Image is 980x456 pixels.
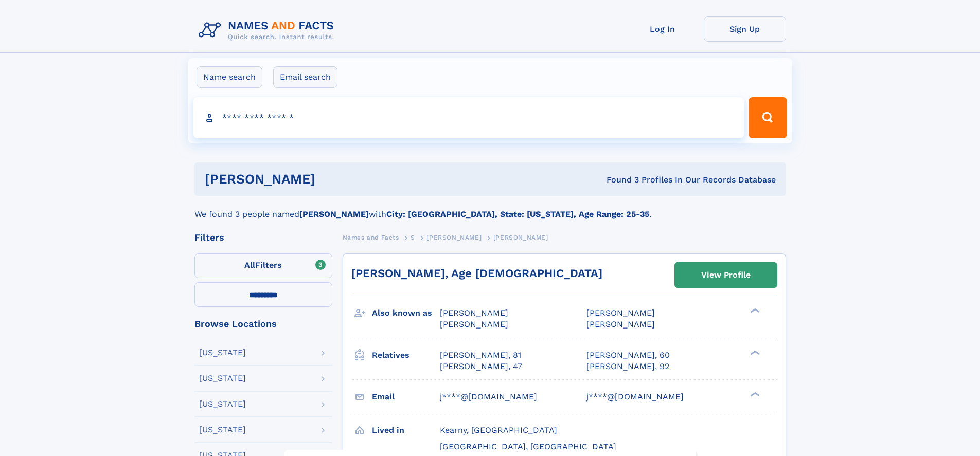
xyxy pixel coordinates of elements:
[386,209,649,219] b: City: [GEOGRAPHIC_DATA], State: [US_STATE], Age Range: 25-35
[197,66,262,88] label: Name search
[440,350,521,361] a: [PERSON_NAME], 81
[244,260,255,270] span: All
[343,231,399,244] a: Names and Facts
[411,231,415,244] a: S
[194,233,332,242] div: Filters
[199,400,246,408] div: [US_STATE]
[675,263,777,287] a: View Profile
[440,442,616,451] span: [GEOGRAPHIC_DATA], [GEOGRAPHIC_DATA]
[748,349,760,356] div: ❯
[199,349,246,357] div: [US_STATE]
[299,209,369,219] b: [PERSON_NAME]
[199,426,246,434] div: [US_STATE]
[586,319,655,329] span: [PERSON_NAME]
[586,350,670,361] a: [PERSON_NAME], 60
[586,308,655,318] span: [PERSON_NAME]
[621,16,704,42] a: Log In
[440,361,522,372] a: [PERSON_NAME], 47
[194,16,343,44] img: Logo Names and Facts
[426,231,482,244] a: [PERSON_NAME]
[194,319,332,329] div: Browse Locations
[440,319,508,329] span: [PERSON_NAME]
[461,174,776,186] div: Found 3 Profiles In Our Records Database
[372,422,440,439] h3: Lived in
[426,234,482,241] span: [PERSON_NAME]
[199,374,246,382] div: [US_STATE]
[194,253,332,278] label: Filters
[704,16,786,42] a: Sign Up
[372,346,440,364] h3: Relatives
[493,234,548,241] span: [PERSON_NAME]
[411,234,415,241] span: S
[193,97,744,138] input: search input
[273,66,337,88] label: Email search
[440,308,508,318] span: [PERSON_NAME]
[748,391,760,397] div: ❯
[440,425,557,435] span: Kearny, [GEOGRAPHIC_DATA]
[749,97,787,138] button: Search Button
[351,267,602,280] a: [PERSON_NAME], Age [DEMOGRAPHIC_DATA]
[372,304,440,322] h3: Also known as
[748,307,760,314] div: ❯
[194,196,786,221] div: We found 3 people named with .
[701,263,751,287] div: View Profile
[372,388,440,406] h3: Email
[205,173,461,186] h1: [PERSON_NAME]
[586,361,669,372] a: [PERSON_NAME], 92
